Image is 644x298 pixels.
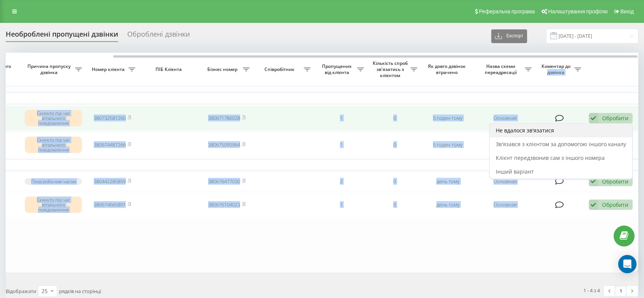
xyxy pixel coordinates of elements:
div: Скинуто під час вітального повідомлення [25,197,82,213]
span: Як довго дзвінок втрачено [427,63,468,75]
span: Номер клієнта [90,66,128,72]
span: ПІБ Клієнта [146,66,194,72]
a: 380676477030 [208,178,240,185]
span: Співробітник [257,66,304,72]
td: 1 [314,106,368,131]
td: 0 [368,132,421,158]
div: Необроблені пропущені дзвінки [6,30,118,42]
a: 380674487266 [94,141,126,148]
a: 380675095964 [208,141,240,148]
div: Оброблені дзвінки [127,30,190,42]
span: Клієнт передзвонив сам з іншого номера [496,154,605,161]
div: Обробити [602,178,628,185]
div: Поза робочим часом [25,178,82,185]
button: Експорт [491,29,527,43]
td: Основная [474,132,535,158]
span: Пропущених від клієнта [318,63,357,75]
span: Реферальна програма [479,8,535,14]
a: 380674665891 [94,201,126,208]
a: 380732581260 [94,114,126,121]
span: Налаштування профілю [548,8,607,14]
td: 0 [368,106,421,131]
div: Скинуто під час вітального повідомлення [25,110,82,127]
a: 380671786028 [208,114,240,121]
a: 1 [615,286,626,296]
span: Назва схеми переадресації [478,63,525,75]
div: Open Intercom Messenger [618,255,636,273]
a: 380676104023 [208,201,240,208]
td: день тому [421,192,474,217]
span: Причина пропуску дзвінка [25,63,75,75]
span: Не вдалося зв'язатися [496,127,554,134]
span: Відображати [6,288,36,295]
td: 0 [368,172,421,191]
td: Основная [474,106,535,131]
span: Інший варіант [496,168,534,175]
a: 380442285859 [94,178,126,185]
td: Основная [474,172,535,191]
span: Бізнес номер [204,66,243,72]
td: 5 годин тому [421,106,474,131]
span: Коментар до дзвінка [539,63,574,75]
div: Обробити [602,114,628,122]
td: день тому [421,172,474,191]
div: Обробити [602,201,628,208]
td: 0 [368,192,421,217]
span: рядків на сторінці [59,288,101,295]
td: Основная [474,192,535,217]
td: 2 [314,172,368,191]
span: Зв'язався з клієнтом за допомогою іншого каналу [496,140,626,148]
div: Скинуто під час вітального повідомлення [25,137,82,153]
span: Вихід [620,8,634,14]
td: 1 [314,132,368,158]
td: 5 годин тому [421,132,474,158]
div: 1 - 4 з 4 [583,287,600,294]
span: Кількість спроб зв'язатись з клієнтом [372,60,410,78]
div: 25 [42,287,48,295]
td: 1 [314,192,368,217]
